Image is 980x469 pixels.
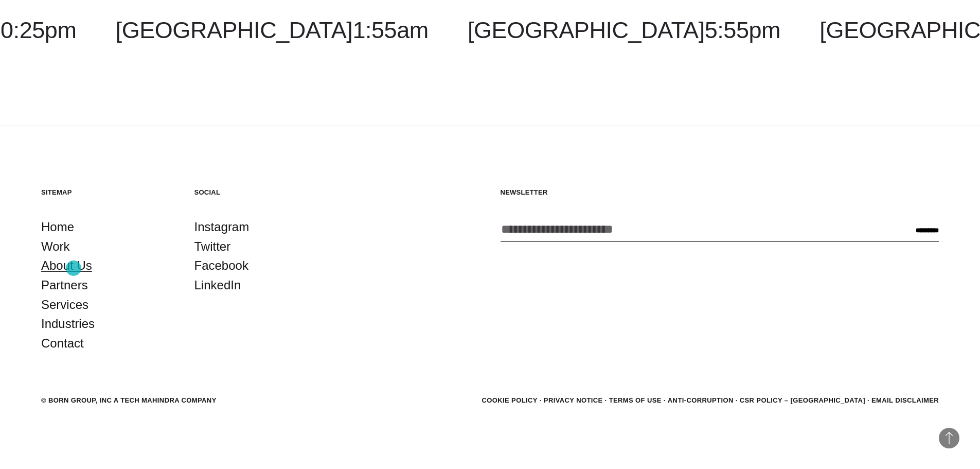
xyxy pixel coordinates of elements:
a: Anti-Corruption [668,396,734,404]
a: Facebook [194,256,248,275]
a: Privacy Notice [544,396,603,404]
a: Instagram [194,217,250,237]
h5: Social [194,188,327,197]
a: Terms of Use [609,396,662,404]
a: [GEOGRAPHIC_DATA]1:55am [116,17,429,43]
h5: Newsletter [501,188,939,197]
button: Back to Top [939,428,959,448]
a: Partners [41,275,88,295]
a: CSR POLICY – [GEOGRAPHIC_DATA] [740,396,865,404]
a: Cookie Policy [482,396,537,404]
a: Work [41,237,70,256]
a: Services [41,295,88,315]
div: © BORN GROUP, INC A Tech Mahindra Company [41,395,217,406]
a: Industries [41,314,95,334]
span: 1:55am [352,17,428,43]
a: Email Disclaimer [871,396,939,404]
a: LinkedIn [194,275,241,295]
a: Contact [41,334,84,353]
h5: Sitemap [41,188,174,197]
a: [GEOGRAPHIC_DATA]5:55pm [468,17,780,43]
a: About Us [41,256,92,275]
span: 5:55pm [705,17,780,43]
a: Twitter [194,237,231,256]
a: Home [41,217,74,237]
